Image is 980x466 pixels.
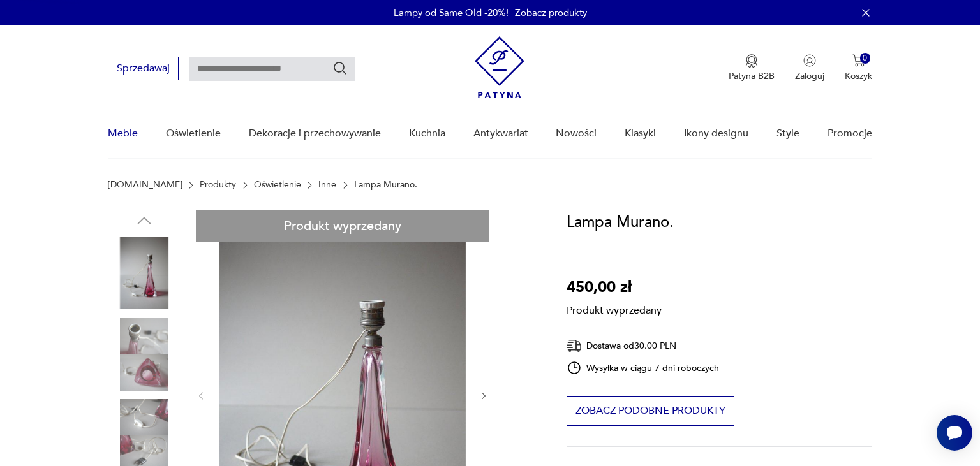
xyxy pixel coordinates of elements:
[515,6,587,19] a: Zobacz produkty
[729,54,775,82] button: Patyna B2B
[254,180,301,190] a: Oświetlenie
[729,54,775,82] a: Ikona medaluPatyna B2B
[567,338,582,354] img: Ikona dostawy
[556,109,597,158] a: Nowości
[332,61,348,76] button: Szukaj
[108,180,182,190] a: [DOMAIN_NAME]
[108,57,179,80] button: Sprzedawaj
[567,300,662,317] p: Produkt wyprzedany
[475,36,524,98] img: Patyna - sklep z meblami i dekoracjami vintage
[567,210,674,235] h1: Lampa Murano.
[473,109,528,158] a: Antykwariat
[684,109,748,158] a: Ikony designu
[249,109,381,158] a: Dekoracje i przechowywanie
[795,54,824,82] button: Zaloguj
[567,275,662,300] p: 450,00 zł
[354,180,417,190] p: Lampa Murano.
[567,360,720,375] div: Wysyłka w ciągu 7 dni roboczych
[828,109,872,158] a: Promocje
[166,109,221,158] a: Oświetlenie
[729,70,775,82] p: Patyna B2B
[200,180,236,190] a: Produkty
[845,70,872,82] p: Koszyk
[409,109,445,158] a: Kuchnia
[108,65,179,74] a: Sprzedawaj
[852,54,865,67] img: Ikona koszyka
[803,54,816,67] img: Ikonka użytkownika
[108,109,138,158] a: Meble
[567,396,734,426] button: Zobacz podobne produkty
[937,415,972,451] iframe: Smartsupp widget button
[394,6,509,19] p: Lampy od Same Old -20%!
[795,70,824,82] p: Zaloguj
[860,53,871,64] div: 0
[745,54,758,68] img: Ikona medalu
[845,54,872,82] button: 0Koszyk
[318,180,336,190] a: Inne
[567,338,720,354] div: Dostawa od 30,00 PLN
[625,109,656,158] a: Klasyki
[776,109,799,158] a: Style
